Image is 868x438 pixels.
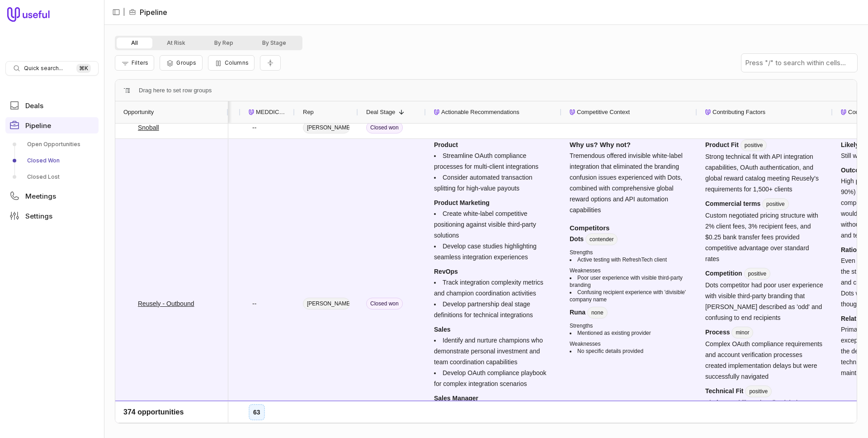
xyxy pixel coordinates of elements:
[25,193,56,200] span: Meetings
[434,335,553,367] dd: Identify and nurture champions who demonstrate personal investment and team coordination capabili...
[129,7,167,18] li: Pipeline
[570,340,689,348] div: Weaknesses
[138,122,159,133] a: Snoball
[152,38,200,48] button: At Risk
[109,5,123,19] button: Collapse sidebar
[705,210,825,264] dd: Custom negotiated pricing structure with 2% client fees, 3% recipient fees, and $0.25 bank transf...
[5,208,99,224] a: Settings
[5,188,99,204] a: Meetings
[366,298,403,309] span: Closed won
[434,393,553,404] dt: Sales Manager
[160,55,202,71] button: Group Pipeline
[705,151,825,195] dd: Strong technical fit with API integration capabilities, OAuth authentication, and global reward c...
[705,268,825,280] dt: Competition
[762,198,789,210] span: positive
[587,307,608,319] span: none
[139,85,212,96] span: Drag here to set row groups
[705,327,825,338] dt: Process
[434,277,553,299] dd: Track integration complexity metrics and champion coordination activities
[570,289,689,303] li: Confusing recipient experience with 'divisible' company name
[25,122,51,129] span: Pipeline
[577,107,630,118] span: Competitive Context
[705,139,825,151] dt: Product Fit
[208,55,255,71] button: Columns
[24,65,63,72] span: Quick search...
[5,137,99,184] div: Pipeline submenu
[434,367,553,389] dd: Develop OAuth compliance playbook for complex integration scenarios
[248,38,301,48] button: By Stage
[25,213,52,219] span: Settings
[434,101,553,123] div: Actionable Recommendations
[434,241,553,262] dd: Develop case studies highlighting seamless integration experiences
[252,122,256,133] div: --
[117,38,152,48] button: All
[132,59,148,66] span: Filters
[5,117,99,133] a: Pipeline
[366,107,395,118] span: Deal Stage
[5,137,99,152] a: Open Opportunities
[741,139,767,151] span: positive
[731,327,753,338] span: minor
[123,7,125,18] span: |
[76,64,91,73] kbd: ⌘ K
[570,322,689,329] div: Strengths
[741,54,857,72] input: Press "/" to search within cells...
[434,150,553,172] dd: Streamline OAuth compliance processes for multi-client integrations
[303,107,314,118] span: Rep
[705,198,825,210] dt: Commercial terms
[434,172,553,194] dd: Consider automated transaction splitting for high-value payouts
[570,150,689,215] p: Tremendous offered invisible white-label integration that eliminated the branding confusion issue...
[25,102,43,109] span: Deals
[434,208,553,241] dd: Create white-label competitive positioning against visible third-party solutions
[441,107,519,118] span: Actionable Recommendations
[705,101,825,123] div: Contributing Factors
[138,298,194,309] a: Reusely - Outbound
[570,274,689,289] li: Poor user experience with visible third-party branding
[705,280,825,323] dd: Dots competitor had poor user experience with visible third-party branding that [PERSON_NAME] des...
[570,329,689,337] li: Mentioned as existing provider
[5,153,99,168] a: Closed Won
[200,38,248,48] button: By Rep
[570,139,689,150] h1: Why us? Why not?
[570,235,584,243] span: Dots
[570,348,689,355] li: No specific details provided
[434,139,553,150] dt: Product
[123,107,154,118] span: Opportunity
[585,233,618,245] span: contender
[225,59,249,66] span: Columns
[5,97,99,114] a: Deals
[744,268,771,280] span: positive
[115,55,154,71] button: Filter Pipeline
[745,386,772,397] span: positive
[570,256,689,263] li: Active testing with RefreshTech client
[570,249,689,256] div: Strengths
[570,223,689,233] h1: Competitors
[434,299,553,320] dd: Develop partnership deal stage definitions for technical integrations
[303,122,350,133] span: [PERSON_NAME]
[434,324,553,335] dt: Sales
[366,122,403,133] span: Closed won
[176,59,196,66] span: Groups
[303,298,350,309] span: [PERSON_NAME]
[712,107,765,118] span: Contributing Factors
[434,266,553,277] dt: RevOps
[570,101,689,123] div: Competitive Context
[252,298,256,309] div: --
[249,101,287,123] div: MEDDICC Score
[139,85,212,96] div: Row Groups
[256,107,287,118] span: MEDDICC Score
[705,386,825,397] dt: Technical Fit
[5,170,99,184] a: Closed Lost
[570,309,585,316] span: Runa
[434,404,553,436] dd: Create champion effectiveness scoring based on cross-team coordination and personal investment in...
[570,267,689,274] div: Weaknesses
[434,197,553,208] dt: Product Marketing
[705,338,825,382] dd: Complex OAuth compliance requirements and account verification processes created implementation d...
[260,55,281,71] button: Collapse all rows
